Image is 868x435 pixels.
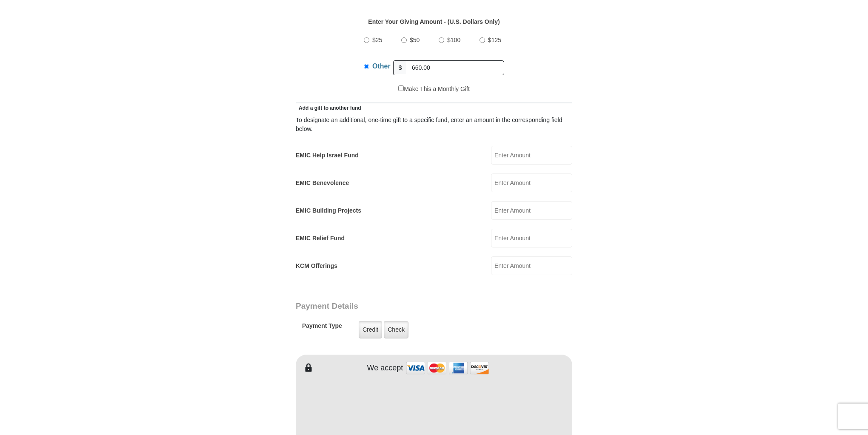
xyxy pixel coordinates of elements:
[296,206,361,215] label: EMIC Building Projects
[398,85,404,91] input: Make This a Monthly Gift
[491,256,572,275] input: Enter Amount
[398,85,470,94] label: Make This a Monthly Gift
[384,321,408,338] label: Check
[296,105,361,111] span: Add a gift to another fund
[491,229,572,247] input: Enter Amount
[296,151,359,160] label: EMIC Help Israel Fund
[359,321,382,338] label: Credit
[410,37,420,43] span: $50
[447,37,460,43] span: $100
[296,179,349,188] label: EMIC Benevolence
[302,322,342,334] h5: Payment Type
[296,262,337,270] label: KCM Offerings
[296,116,572,134] div: To designate an additional, one-time gift to a specific fund, enter an amount in the correspondin...
[491,201,572,220] input: Enter Amount
[405,359,490,377] img: credit cards accepted
[372,63,391,70] span: Other
[296,234,345,243] label: EMIC Relief Fund
[372,37,382,43] span: $25
[368,18,500,25] strong: Enter Your Giving Amount - (U.S. Dollars Only)
[407,60,504,75] input: Other Amount
[367,364,403,373] h4: We accept
[393,60,408,75] span: $
[491,146,572,165] input: Enter Amount
[491,173,572,192] input: Enter Amount
[296,301,513,311] h3: Payment Details
[488,37,501,43] span: $125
